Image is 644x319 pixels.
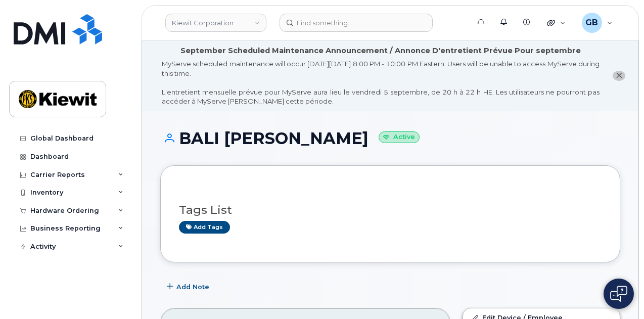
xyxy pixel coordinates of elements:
button: Add Note [160,278,218,296]
button: close notification [613,71,625,81]
div: MyServe scheduled maintenance will occur [DATE][DATE] 8:00 PM - 10:00 PM Eastern. Users will be u... [162,59,600,106]
img: Open chat [610,286,627,302]
span: Add Note [176,282,209,292]
h1: BALI [PERSON_NAME] [160,129,620,147]
a: Add tags [179,221,230,234]
div: September Scheduled Maintenance Announcement / Annonce D'entretient Prévue Pour septembre [180,45,581,56]
h3: Tags List [179,204,602,216]
small: Active [379,131,420,143]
